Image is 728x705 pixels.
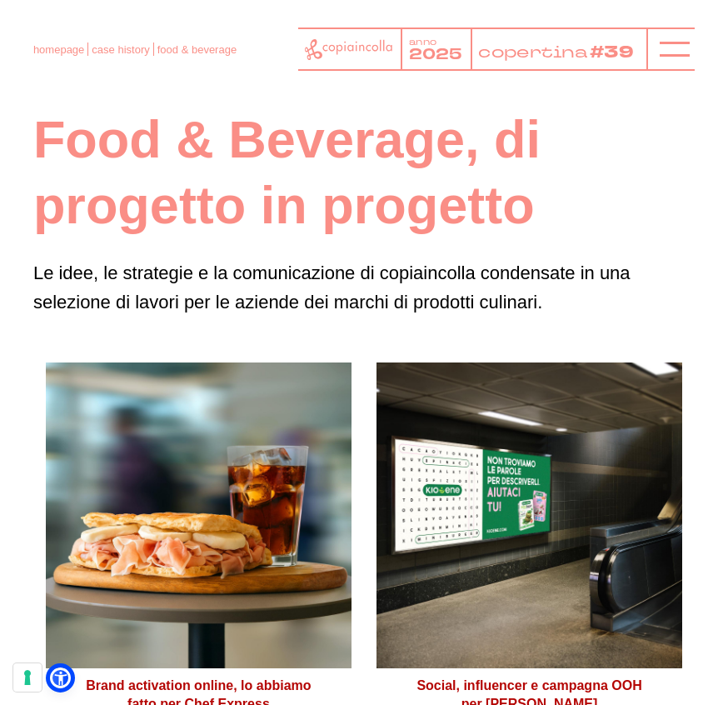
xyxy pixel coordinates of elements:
tspan: 2025 [409,44,463,65]
button: Le tue preferenze relative al consenso per le tecnologie di tracciamento [13,663,42,692]
a: food & beverage [157,43,237,56]
a: case history [92,43,149,56]
tspan: copertina [478,41,591,62]
h1: Food & Beverage, di progetto in progetto [33,107,695,238]
tspan: #39 [594,40,639,64]
a: Open Accessibility Menu [50,667,71,688]
p: Le idee, le strategie e la comunicazione di copiaincolla condensate in una selezione di lavori pe... [33,258,695,317]
tspan: anno [409,36,437,47]
a: homepage [33,43,84,56]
